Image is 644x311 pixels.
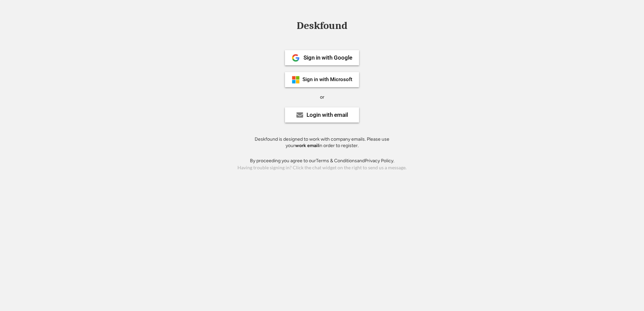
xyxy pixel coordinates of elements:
div: Deskfound is designed to work with company emails. Please use your in order to register. [246,136,398,149]
img: 1024px-Google__G__Logo.svg.png [292,54,300,62]
div: Sign in with Microsoft [302,77,352,82]
div: By proceeding you agree to our and [250,158,394,164]
div: Sign in with Google [303,55,352,61]
div: Deskfound [293,21,351,31]
div: Login with email [307,112,348,118]
div: or [320,94,324,101]
img: ms-symbollockup_mssymbol_19.png [292,76,300,84]
strong: work email [295,143,319,148]
a: Terms & Conditions [316,158,357,164]
a: Privacy Policy. [365,158,394,164]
